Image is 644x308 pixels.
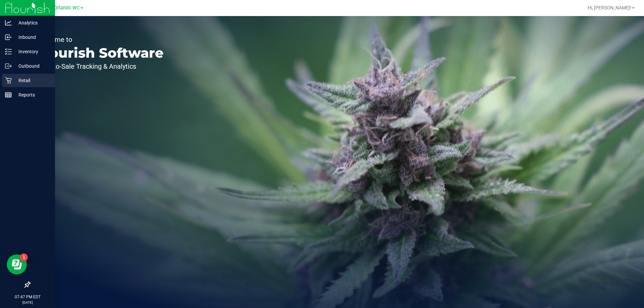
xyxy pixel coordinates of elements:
[12,48,52,56] p: Inventory
[3,300,52,305] p: [DATE]
[12,33,52,41] p: Inbound
[5,77,12,84] inline-svg: Retail
[36,46,164,60] p: Flourish Software
[5,19,12,26] inline-svg: Analytics
[12,62,52,70] p: Outbound
[5,34,12,41] inline-svg: Inbound
[12,91,52,99] p: Reports
[588,5,631,10] span: Hi, [PERSON_NAME]!
[5,91,12,98] inline-svg: Reports
[5,63,12,69] inline-svg: Outbound
[5,48,12,55] inline-svg: Inventory
[36,63,164,70] p: Seed-to-Sale Tracking & Analytics
[54,5,80,11] span: Orlando WC
[12,19,52,27] p: Analytics
[7,254,27,274] iframe: Resource center
[36,36,164,43] p: Welcome to
[12,76,52,84] p: Retail
[3,294,52,300] p: 07:47 PM EDT
[20,253,28,261] iframe: Resource center unread badge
